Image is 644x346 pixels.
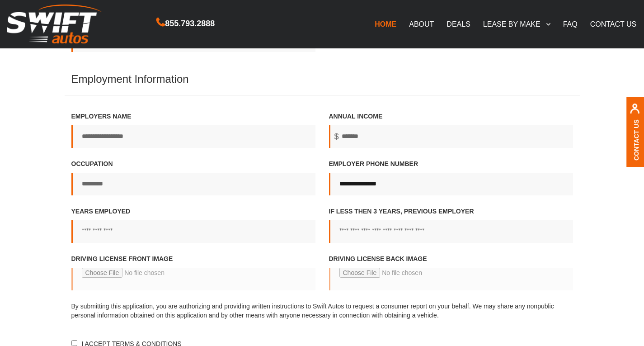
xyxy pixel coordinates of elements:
input: Annual income [329,125,573,148]
label: Driving license back image [329,254,573,299]
a: 855.793.2888 [156,20,215,28]
input: Driving license back image [329,268,573,290]
label: Annual income [329,112,573,148]
a: HOME [368,14,403,33]
img: Swift Autos [7,5,102,44]
a: FAQ [557,14,584,33]
label: Years employed [71,207,315,243]
p: By submitting this application, you are authorizing and providing written instructions to Swift A... [71,302,573,320]
input: Employers name [71,125,315,148]
a: ABOUT [403,14,440,33]
input: If less then 3 years, Previous employer [329,220,573,243]
a: LEASE BY MAKE [477,14,557,33]
label: If less then 3 years, Previous employer [329,207,573,243]
span: 855.793.2888 [165,17,215,30]
label: Employer phone number [329,159,573,195]
label: Driving License front image [71,254,315,299]
a: CONTACT US [584,14,643,33]
input: Years employed [71,220,315,243]
input: Employer phone number [329,173,573,195]
img: contact us, iconuser [630,104,640,119]
label: Occupation [71,159,315,195]
h4: Employment Information [65,73,580,95]
input: Occupation [71,173,315,195]
input: Driving License front image [71,268,315,290]
a: DEALS [440,14,476,33]
a: Contact Us [633,119,640,161]
label: Employers name [71,112,315,148]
